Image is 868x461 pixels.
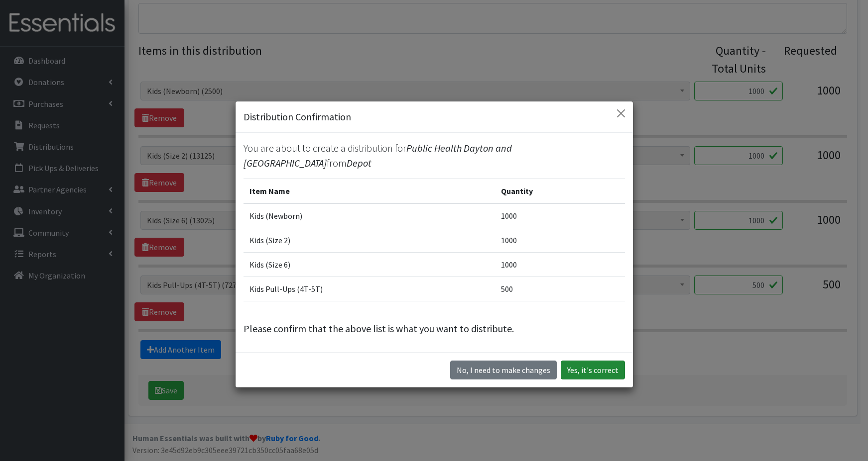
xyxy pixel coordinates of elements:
[495,228,624,253] td: 1000
[244,141,625,171] p: You are about to create a distribution for from
[495,277,624,301] td: 500
[244,253,496,277] td: Kids (Size 6)
[347,157,372,169] span: Depot
[561,361,625,379] button: Yes, it's correct
[244,321,625,336] p: Please confirm that the above list is what you want to distribute.
[495,203,624,228] td: 1000
[450,361,557,379] button: No I need to make changes
[244,109,351,124] h5: Distribution Confirmation
[244,277,496,301] td: Kids Pull-Ups (4T-5T)
[244,179,496,204] th: Item Name
[495,253,624,277] td: 1000
[244,228,496,253] td: Kids (Size 2)
[495,179,624,204] th: Quantity
[613,105,629,121] button: Close
[244,203,496,228] td: Kids (Newborn)
[244,142,512,169] span: Public Health Dayton and [GEOGRAPHIC_DATA]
